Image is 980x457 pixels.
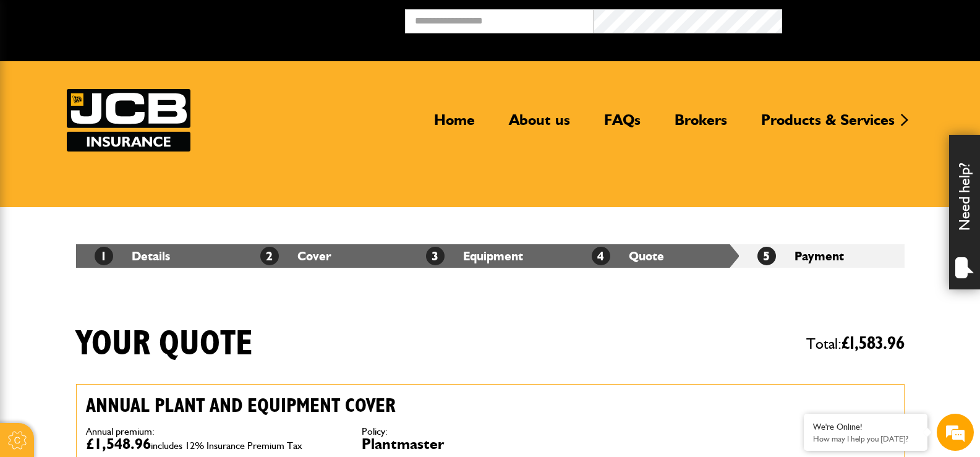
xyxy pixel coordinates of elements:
[260,247,279,265] span: 2
[426,247,445,265] span: 3
[425,111,484,139] a: Home
[813,434,918,443] p: How may I help you today?
[67,89,190,152] img: JCB Insurance Services logo
[813,422,918,432] div: We're Online!
[850,335,905,352] span: 1,583.96
[67,89,190,152] a: JCB Insurance Services
[151,440,302,451] span: includes 12% Insurance Premium Tax
[782,9,971,28] button: Broker Login
[806,330,905,358] span: Total:
[757,247,776,265] span: 5
[500,111,579,139] a: About us
[752,111,904,139] a: Products & Services
[362,437,619,451] dd: Plantmaster
[86,437,343,451] dd: £1,548.96
[739,244,905,268] li: Payment
[362,427,619,437] dt: Policy:
[842,335,905,352] span: £
[260,249,331,263] a: 2Cover
[86,394,619,417] h2: Annual plant and equipment cover
[573,244,739,268] li: Quote
[949,135,980,289] div: Need help?
[426,249,523,263] a: 3Equipment
[86,427,343,437] dt: Annual premium:
[665,111,736,139] a: Brokers
[95,249,170,263] a: 1Details
[592,247,610,265] span: 4
[595,111,650,139] a: FAQs
[76,323,253,365] h1: Your quote
[95,247,113,265] span: 1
